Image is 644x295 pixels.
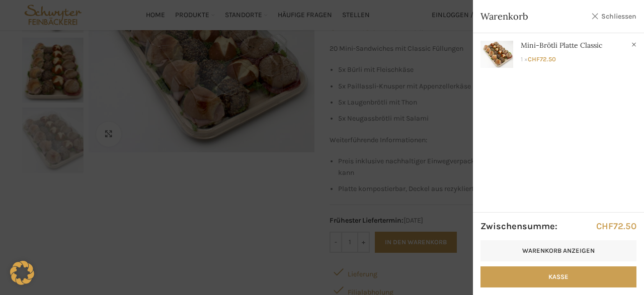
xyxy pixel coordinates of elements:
[591,10,636,23] a: Schliessen
[629,40,639,50] a: Mini-Brötli Platte Classic aus Warenkorb entfernen
[596,221,636,232] bdi: 72.50
[480,10,586,23] span: Warenkorb
[596,221,613,232] span: CHF
[473,33,644,75] a: Anzeigen
[480,220,557,233] strong: Zwischensumme:
[480,240,636,261] a: Warenkorb anzeigen
[480,266,636,287] a: Kasse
